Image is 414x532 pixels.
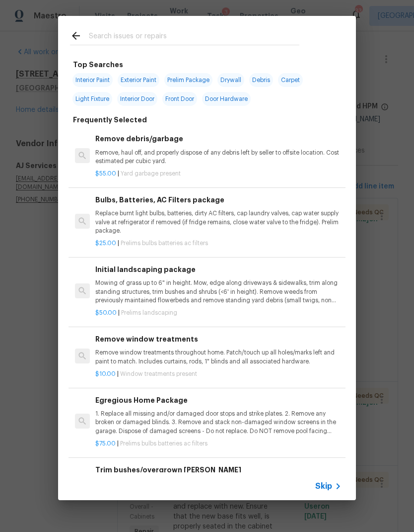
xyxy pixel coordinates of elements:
span: Prelims landscaping [121,310,177,316]
h6: Trim bushes/overgrown [PERSON_NAME] [95,464,342,475]
span: Carpet [278,73,303,87]
span: Prelim Package [164,73,212,87]
span: $50.00 [95,310,117,316]
span: $55.00 [95,171,116,177]
span: Interior Door [117,92,157,106]
span: Drywall [217,73,244,87]
h6: Remove window treatments [95,334,342,345]
span: Skip [315,481,332,491]
h6: Initial landscaping package [95,264,342,275]
p: | [95,170,342,178]
p: 1. Replace all missing and/or damaged door stops and strike plates. 2. Remove any broken or damag... [95,410,342,435]
span: Yard garbage present [121,171,181,177]
span: $10.00 [95,371,116,377]
span: Debris [249,73,273,87]
h6: Egregious Home Package [95,395,342,406]
span: Front Door [162,92,197,106]
span: Window treatments present [120,371,197,377]
span: Prelims bulbs batteries ac filters [121,240,208,246]
p: Mowing of grass up to 6" in height. Mow, edge along driveways & sidewalks, trim along standing st... [95,279,342,304]
h6: Bulbs, Batteries, AC Filters package [95,194,342,205]
span: Light Fixture [72,92,112,106]
p: | [95,239,342,248]
h6: Top Searches [73,59,123,70]
p: Replace burnt light bulbs, batteries, dirty AC filters, cap laundry valves, cap water supply valv... [95,209,342,235]
p: Remove, haul off, and properly dispose of any debris left by seller to offsite location. Cost est... [95,149,342,166]
span: Interior Paint [72,73,113,87]
p: | [95,309,342,317]
p: Remove window treatments throughout home. Patch/touch up all holes/marks left and paint to match.... [95,349,342,365]
p: | [95,440,342,448]
span: Prelims bulbs batteries ac filters [120,441,207,446]
span: $75.00 [95,441,116,446]
span: Exterior Paint [118,73,159,87]
h6: Frequently Selected [73,114,147,125]
h6: Remove debris/garbage [95,133,342,144]
input: Search issues or repairs [89,30,299,45]
span: Door Hardware [202,92,251,106]
p: | [95,370,342,378]
span: $25.00 [95,240,116,246]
